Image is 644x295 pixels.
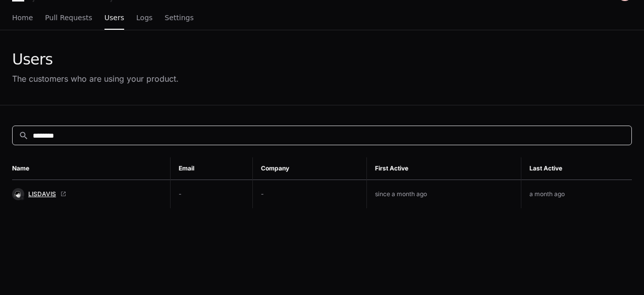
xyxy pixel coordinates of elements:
[12,73,179,85] div: The customers who are using your product.
[12,157,171,180] th: Name
[136,15,152,21] span: Logs
[12,15,33,21] span: Home
[136,7,152,30] a: Logs
[165,15,193,21] span: Settings
[367,180,521,209] td: since a month ago
[521,180,632,209] td: a month ago
[171,180,253,209] td: -
[13,189,23,199] img: 14.svg
[521,157,632,180] th: Last Active
[253,180,367,209] td: -
[104,7,124,30] a: Users
[19,131,29,141] mat-icon: search
[253,157,367,180] th: Company
[171,157,253,180] th: Email
[45,7,92,30] a: Pull Requests
[12,50,179,69] div: Users
[367,157,521,180] th: First Active
[12,188,162,200] a: LISDAVIS
[45,15,92,21] span: Pull Requests
[165,7,193,30] a: Settings
[104,15,124,21] span: Users
[28,190,56,198] span: LISDAVIS
[12,7,33,30] a: Home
